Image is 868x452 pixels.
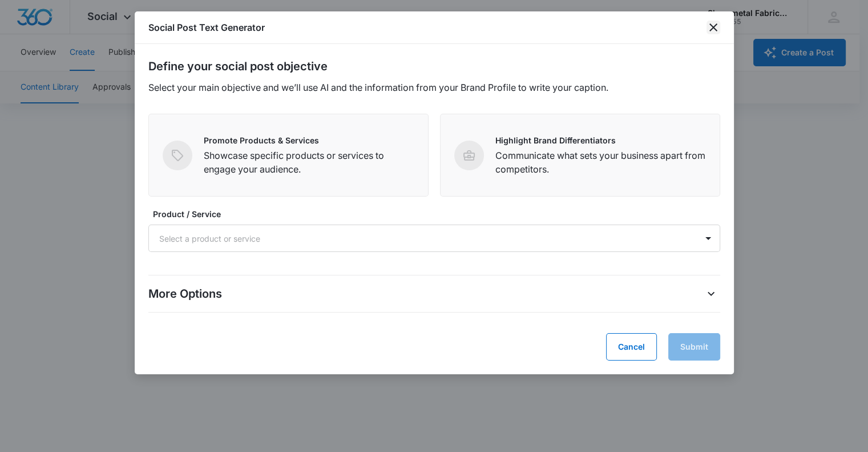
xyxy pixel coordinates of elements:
p: More Options [148,285,222,302]
button: More Options [702,285,720,303]
p: Select your main objective and we’ll use AI and the information from your Brand Profile to write ... [148,81,720,94]
p: Communicate what sets your business apart from competitors. [495,149,706,176]
p: Highlight Brand Differentiators [495,134,706,146]
h2: Define your social post objective [148,58,720,75]
p: Promote Products & Services [204,134,414,146]
h1: Social Post Text Generator [148,21,265,34]
p: Showcase specific products or services to engage your audience. [204,149,414,176]
label: Product / Service [153,208,725,220]
button: Cancel [606,333,657,361]
button: close [706,21,720,34]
